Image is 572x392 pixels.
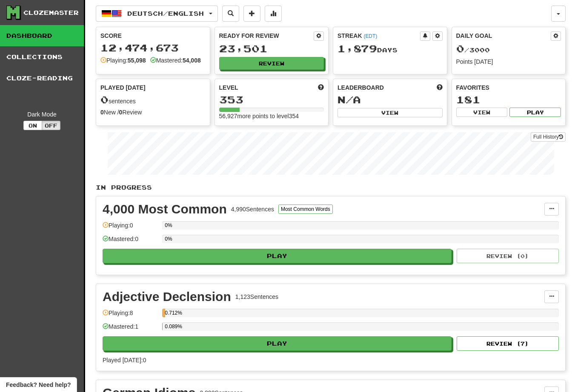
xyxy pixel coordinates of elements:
[150,56,201,65] div: Mastered:
[219,83,238,92] span: Level
[103,322,158,336] div: Mastered: 1
[337,108,443,117] button: View
[100,31,206,40] div: Score
[231,205,274,213] div: 4,990 Sentences
[100,56,146,65] div: Playing:
[23,121,42,130] button: On
[103,249,452,263] button: Play
[100,83,146,92] span: Played [DATE]
[456,83,561,92] div: Favorites
[235,293,278,301] div: 1,123 Sentences
[243,6,260,22] button: Add sentence to collection
[219,31,314,40] div: Ready for Review
[456,94,561,105] div: 181
[337,43,443,54] div: Day s
[457,336,559,351] button: Review (7)
[456,57,561,66] div: Points [DATE]
[456,108,508,117] button: View
[219,43,324,54] div: 23,501
[363,33,377,39] a: (EDT)
[96,6,218,22] button: Deutsch/English
[456,43,464,54] span: 0
[119,109,123,116] strong: 0
[100,94,109,105] span: 0
[6,381,71,389] span: Open feedback widget
[531,132,566,142] a: Full History
[103,309,158,323] div: Playing: 8
[219,112,324,120] div: 56,927 more points to level 354
[456,46,490,54] span: / 3000
[103,290,231,303] div: Adjective Declension
[219,94,324,105] div: 353
[127,10,204,17] span: Deutsch / English
[219,57,324,70] button: Review
[509,108,561,117] button: Play
[103,221,158,235] div: Playing: 0
[96,183,566,192] p: In Progress
[128,57,146,64] strong: 55,098
[42,121,60,130] button: Off
[103,203,227,216] div: 4,000 Most Common
[103,357,146,364] span: Played [DATE]: 0
[183,57,201,64] strong: 54,008
[103,235,158,249] div: Mastered: 0
[222,6,239,22] button: Search sentences
[265,6,282,22] button: More stats
[100,109,104,116] strong: 0
[437,83,443,92] span: This week in points, UTC
[337,43,377,54] span: 1,879
[318,83,324,92] span: Score more points to level up
[6,110,77,119] div: Dark Mode
[103,336,452,351] button: Play
[456,31,551,41] div: Daily Goal
[100,94,206,105] div: sentences
[278,205,333,214] button: Most Common Words
[100,108,206,116] div: New / Review
[337,83,384,92] span: Leaderboard
[23,9,79,17] div: Clozemaster
[457,249,559,263] button: Review (0)
[337,94,361,105] span: N/A
[100,43,206,53] div: 12,474,673
[337,31,420,40] div: Streak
